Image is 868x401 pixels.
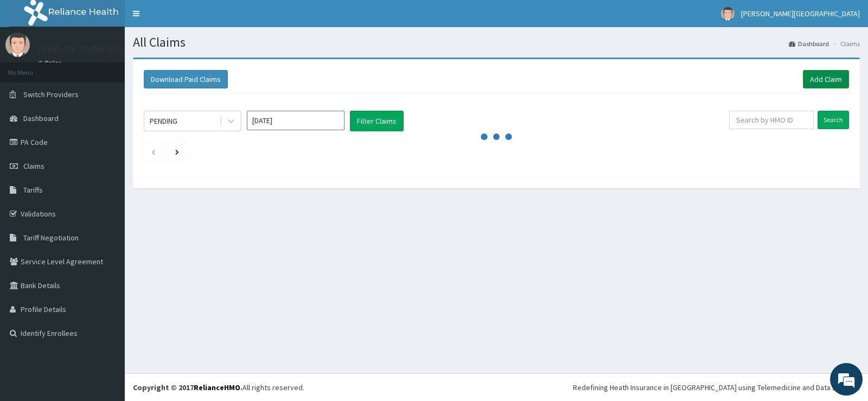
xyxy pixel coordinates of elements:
[194,383,240,392] a: RelianceHMO
[818,111,849,129] input: Search
[480,120,513,153] svg: audio-loading
[741,9,860,18] span: [PERSON_NAME][GEOGRAPHIC_DATA]
[133,383,242,392] strong: Copyright © 2017 .
[38,44,199,54] p: [PERSON_NAME][GEOGRAPHIC_DATA]
[247,111,344,130] input: Select Month and Year
[350,111,404,131] button: Filter Claims
[5,33,30,57] img: User Image
[38,59,64,67] a: Online
[830,39,860,48] li: Claims
[721,7,735,21] img: User Image
[23,90,79,99] span: Switch Providers
[151,147,156,156] a: Previous page
[133,35,860,49] h1: All Claims
[803,70,849,88] a: Add Claim
[144,70,228,88] button: Download Paid Claims
[175,147,179,156] a: Next page
[150,116,177,126] div: PENDING
[23,185,43,195] span: Tariffs
[573,382,860,393] div: Redefining Heath Insurance in [GEOGRAPHIC_DATA] using Telemedicine and Data Science!
[23,113,59,123] span: Dashboard
[23,161,44,171] span: Claims
[789,39,829,48] a: Dashboard
[23,233,79,243] span: Tariff Negotiation
[125,373,868,401] footer: All rights reserved.
[729,111,814,129] input: Search by HMO ID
